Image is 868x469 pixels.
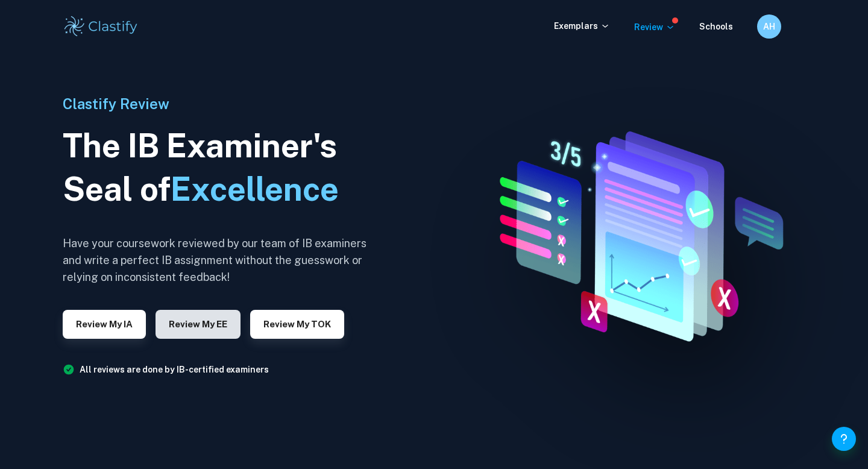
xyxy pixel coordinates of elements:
img: IA Review hero [473,122,799,347]
p: Review [634,20,675,34]
button: Review my IA [63,310,146,339]
button: AH [757,14,781,39]
button: Help and Feedback [832,427,856,451]
h6: Have your coursework reviewed by our team of IB examiners and write a perfect IB assignment witho... [63,235,376,286]
a: All reviews are done by IB-certified examiners [80,365,269,374]
button: Review my EE [156,310,241,339]
img: Clastify logo [63,14,139,39]
button: Review my TOK [250,310,344,339]
h1: The IB Examiner's Seal of [63,124,376,211]
span: Excellence [171,170,339,208]
a: Schools [699,22,733,31]
p: Exemplars [554,19,610,33]
h6: AH [763,20,776,33]
h6: Clastify Review [63,93,376,115]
